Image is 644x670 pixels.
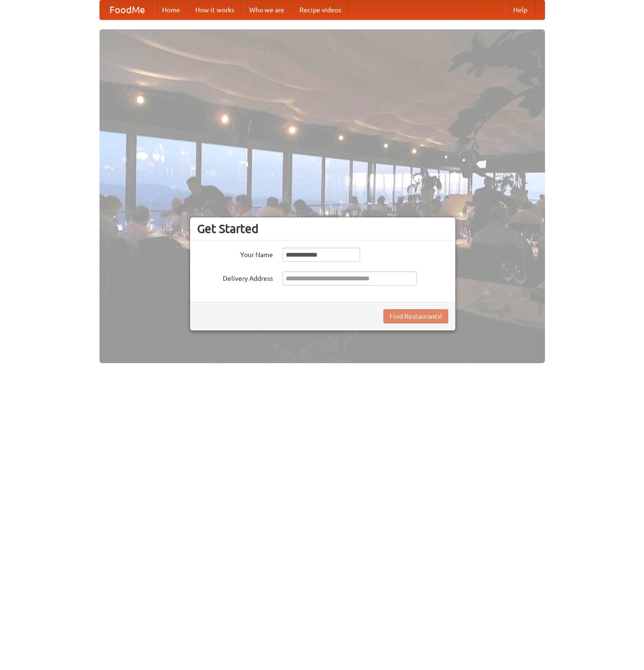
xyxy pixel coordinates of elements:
[292,0,349,19] a: Recipe videos
[154,0,188,19] a: Home
[506,0,535,19] a: Help
[383,309,448,323] button: Find Restaurants!
[197,248,273,259] label: Your Name
[242,0,292,19] a: Who we are
[197,271,273,283] label: Delivery Address
[100,0,154,19] a: FoodMe
[197,222,448,236] h3: Get Started
[188,0,242,19] a: How it works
